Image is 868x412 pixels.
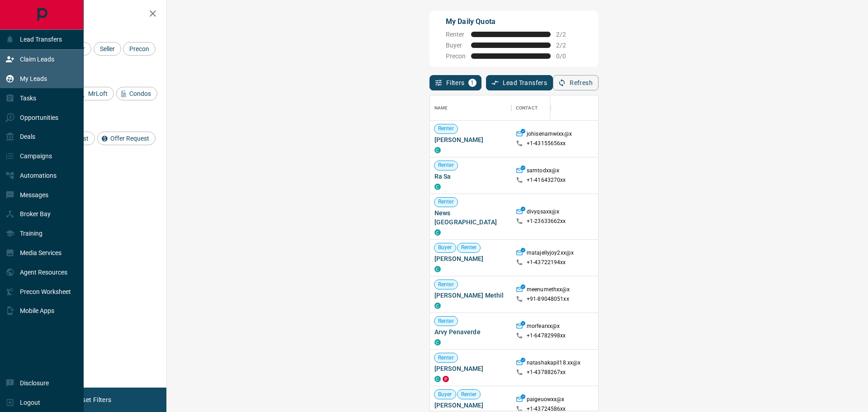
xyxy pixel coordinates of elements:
span: Renter [446,31,466,38]
div: MrLoft [75,87,114,100]
p: natashakapil18.xx@x [527,359,580,369]
span: Renter [434,281,458,289]
div: condos.ca [434,184,441,190]
div: property.ca [443,376,449,382]
div: Contact [511,95,584,121]
p: divyqsaxx@x [527,208,559,218]
button: Refresh [553,75,599,90]
p: +1- 43722194xx [527,259,566,266]
p: +1- 43155656xx [527,140,566,147]
p: morfearxx@x [527,322,560,332]
button: Filters1 [429,75,481,90]
div: condos.ca [434,229,441,236]
div: condos.ca [434,339,441,346]
p: samtodxx@x [527,167,559,176]
p: +1- 23633662xx [527,218,566,225]
span: [PERSON_NAME] [434,254,507,263]
div: Condos [116,87,157,100]
button: Reset Filters [69,392,117,407]
p: paigeuowxx@x [527,396,565,405]
span: Renter [434,125,458,133]
button: Lead Transfers [486,75,553,90]
span: Renter [434,317,458,325]
div: Precon [123,42,156,56]
p: +1- 41643270xx [527,176,566,184]
span: Precon [446,52,466,60]
div: Name [434,95,448,121]
span: [PERSON_NAME] Methil [434,291,507,300]
p: My Daily Quota [446,16,576,27]
span: [PERSON_NAME] [434,135,507,144]
span: Offer Request [107,135,152,142]
span: Ra Sa [434,172,507,181]
span: Arvy Penaverde [434,327,507,336]
div: Offer Request [97,132,156,145]
p: +91- 89048051xx [527,295,569,303]
p: +1- 43788267xx [527,369,566,376]
span: News [GEOGRAPHIC_DATA] [434,208,507,227]
span: Buyer [446,42,466,49]
span: 2 / 2 [556,31,576,38]
p: +1- 64782998xx [527,332,566,340]
div: condos.ca [434,147,441,153]
span: Renter [434,354,458,362]
span: Renter [458,244,481,251]
span: Renter [458,391,481,398]
span: 0 / 0 [556,52,576,60]
span: Seller [97,45,118,52]
div: Contact [516,95,538,121]
span: Renter [434,161,458,169]
span: Renter [434,198,458,206]
div: Seller [94,42,121,56]
span: 2 / 2 [556,42,576,49]
p: meenumethxx@x [527,286,570,295]
span: [PERSON_NAME] [434,401,507,410]
div: condos.ca [434,376,441,382]
span: [PERSON_NAME] [434,364,507,373]
span: Buyer [434,391,456,398]
span: Buyer [434,244,456,251]
p: matajellyjoy2xx@x [527,249,574,259]
span: MrLoft [85,90,111,97]
div: condos.ca [434,303,441,309]
div: Name [430,95,511,121]
p: johisenamwixx@x [527,130,572,140]
div: condos.ca [434,266,441,272]
span: Condos [126,90,154,97]
h2: Filters [29,9,157,20]
span: 1 [469,80,476,86]
span: Precon [126,45,152,52]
